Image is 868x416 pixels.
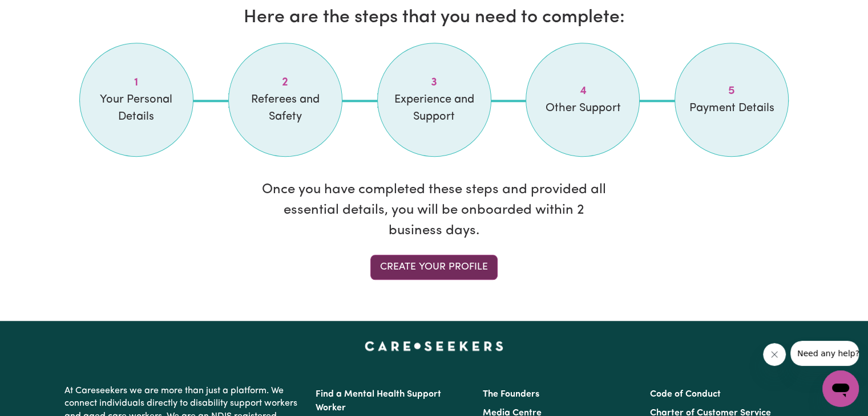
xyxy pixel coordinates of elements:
[540,83,625,100] span: Step 4
[370,255,498,280] a: Create your profile
[540,100,625,117] span: Other Support
[483,390,539,399] a: The Founders
[94,74,179,91] span: Step 1
[763,343,786,366] iframe: Close message
[79,7,789,28] h2: Here are the steps that you need to complete:
[316,390,441,413] a: Find a Mental Health Support Worker
[7,8,69,17] span: Need any help?
[391,74,477,91] span: Step 3
[689,100,774,117] span: Payment Details
[391,91,477,125] span: Experience and Support
[790,341,859,366] iframe: Message from company
[822,370,859,407] iframe: Button to launch messaging window
[243,74,328,91] span: Step 2
[365,341,503,350] a: Careseekers home page
[94,91,179,125] span: Your Personal Details
[689,83,774,100] span: Step 5
[260,180,608,241] p: Once you have completed these steps and provided all essential details, you will be onboarded wit...
[650,390,721,399] a: Code of Conduct
[243,91,328,125] span: Referees and Safety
